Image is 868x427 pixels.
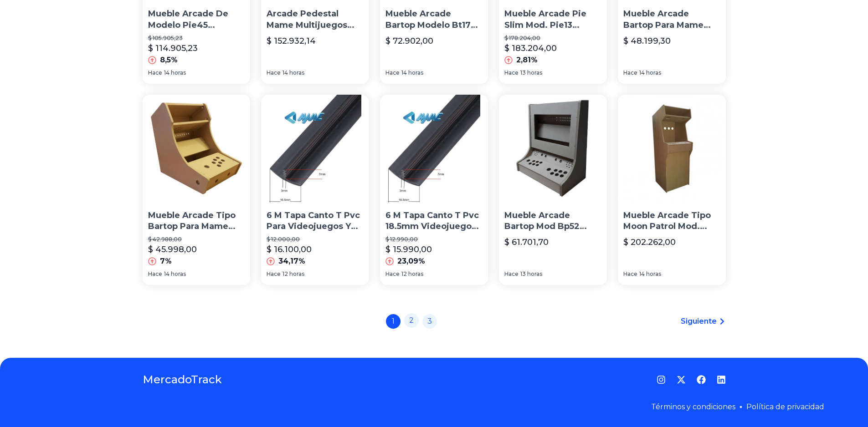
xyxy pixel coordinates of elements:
[504,35,601,42] p: $ 178.204,00
[520,270,542,278] span: 13 horas
[380,95,488,203] img: 6 M Tapa Canto T Pvc 18.5mm Videojuegos Y Muebles Arcades
[499,95,607,285] a: Mueble Arcade Bartop Mod Bp52 Pared Miarcade ArgentinaMueble Arcade Bartop Mod Bp52 Pared Miarcad...
[148,42,198,55] p: $ 114.905,23
[385,236,483,243] p: $ 12.990,00
[618,95,726,285] a: Mueble Arcade Tipo Moon Patrol Mod. Pie09 Miarcade ArgentinaMueble Arcade Tipo Moon Patrol Mod. P...
[618,95,726,203] img: Mueble Arcade Tipo Moon Patrol Mod. Pie09 Miarcade Argentina
[385,8,483,31] p: Mueble Arcade Bartop Modelo Bt17 Miarcade [GEOGRAPHIC_DATA]
[499,95,607,203] img: Mueble Arcade Bartop Mod Bp52 Pared Miarcade Argentina
[623,270,637,278] span: Hace
[681,316,717,327] span: Siguiente
[164,270,186,278] span: 14 horas
[148,210,245,233] p: Mueble Arcade Tipo Bartop Para Mame Multijuegos Gabinete
[148,270,162,278] span: Hace
[385,270,400,278] span: Hace
[504,210,601,233] p: Mueble Arcade Bartop Mod Bp52 Pared Miarcade [GEOGRAPHIC_DATA]
[164,69,186,76] span: 14 horas
[504,8,601,31] p: Mueble Arcade Pie Slim Mod. Pie13 Miarcade [GEOGRAPHIC_DATA]
[267,243,312,256] p: $ 16.100,00
[385,210,483,233] p: 6 M Tapa Canto T Pvc 18.5mm Videojuegos Y Muebles Arcades
[623,69,637,76] span: Hace
[148,236,245,243] p: $ 42.988,00
[504,236,549,249] p: $ 61.701,70
[404,313,419,328] a: 2
[261,95,369,203] img: 6 M Tapa Canto T Pvc Para Videojuegos Y Muebles Arcades
[504,42,557,55] p: $ 183.204,00
[385,35,433,47] p: $ 72.902,00
[401,270,423,278] span: 12 horas
[143,95,251,285] a: Mueble Arcade Tipo Bartop Para Mame Multijuegos GabineteMueble Arcade Tipo Bartop Para Mame Multi...
[282,270,304,278] span: 12 horas
[148,69,162,76] span: Hace
[401,69,423,76] span: 14 horas
[160,55,178,66] p: 8,5%
[261,95,369,285] a: 6 M Tapa Canto T Pvc Para Videojuegos Y Muebles Arcades6 M Tapa Canto T Pvc Para Videojuegos Y Mu...
[639,69,661,76] span: 14 horas
[504,270,519,278] span: Hace
[623,210,720,233] p: Mueble Arcade Tipo Moon Patrol Mod. Pie09 Miarcade [GEOGRAPHIC_DATA]
[504,69,519,76] span: Hace
[623,236,676,249] p: $ 202.262,00
[697,375,706,384] a: Facebook
[148,8,245,31] p: Mueble Arcade De Modelo Pie45 Miarcade [GEOGRAPHIC_DATA]
[143,372,222,387] a: MercadoTrack
[267,69,281,76] span: Hace
[380,95,488,285] a: 6 M Tapa Canto T Pvc 18.5mm Videojuegos Y Muebles Arcades6 M Tapa Canto T Pvc 18.5mm Videojuegos ...
[717,375,726,384] a: LinkedIn
[267,8,364,31] p: Arcade Pedestal Mame Multijuegos Mueble Queen 4 Jugadores
[520,69,542,76] span: 13 horas
[160,256,172,267] p: 7%
[143,95,251,203] img: Mueble Arcade Tipo Bartop Para Mame Multijuegos Gabinete
[623,35,671,47] p: $ 48.199,30
[397,256,425,267] p: 23,09%
[385,69,400,76] span: Hace
[148,35,245,42] p: $ 105.905,23
[267,236,364,243] p: $ 12.000,00
[282,69,304,76] span: 14 horas
[677,375,686,384] a: Twitter
[657,375,666,384] a: Instagram
[148,243,197,256] p: $ 45.998,00
[278,256,305,267] p: 34,17%
[267,35,316,47] p: $ 152.932,14
[746,402,824,411] a: Política de privacidad
[681,316,726,327] a: Siguiente
[422,314,437,329] a: 3
[651,402,735,411] a: Términos y condiciones
[385,243,432,256] p: $ 15.990,00
[267,210,364,233] p: 6 M Tapa Canto T Pvc Para Videojuegos Y Muebles Arcades
[623,8,720,31] p: Mueble Arcade Bartop Para Mame Multijuegos Gabinete 38cms
[639,270,661,278] span: 14 horas
[267,270,281,278] span: Hace
[516,55,538,66] p: 2,81%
